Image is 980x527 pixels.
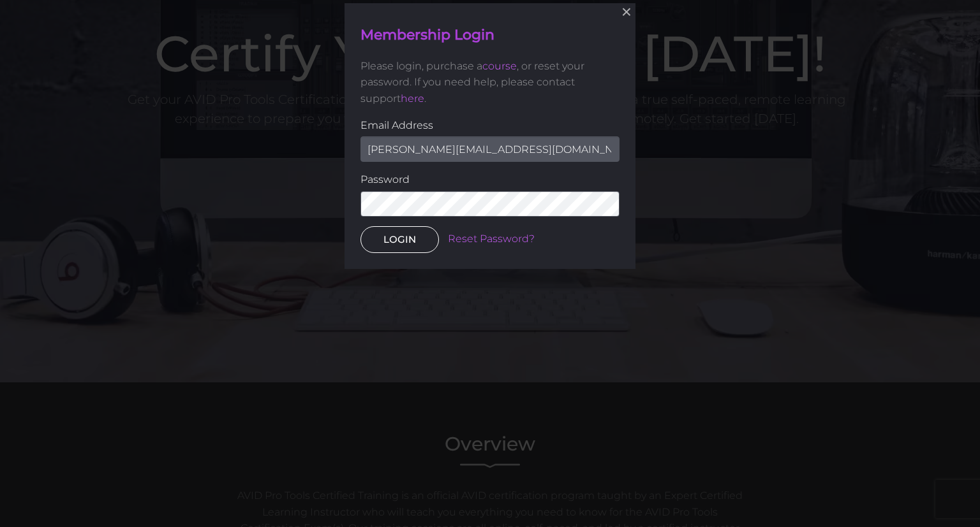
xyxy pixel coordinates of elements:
p: Please login, purchase a , or reset your password. If you need help, please contact support . [360,58,620,107]
h4: Membership Login [360,25,620,45]
a: Reset Password? [448,233,535,245]
button: LOGIN [360,226,439,253]
label: Email Address [360,117,620,134]
a: here [401,92,424,105]
a: course [482,60,517,72]
label: Password [360,171,620,188]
